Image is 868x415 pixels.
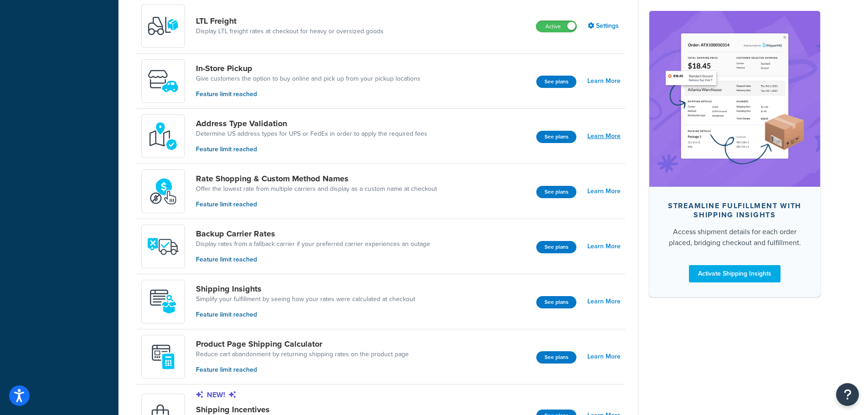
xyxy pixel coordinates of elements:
button: See plans [536,186,576,198]
button: See plans [536,76,576,88]
img: y79ZsPf0fXUFUhFXDzUgf+ktZg5F2+ohG75+v3d2s1D9TjoU8PiyCIluIjV41seZevKCRuEjTPPOKHJsQcmKCXGdfprl3L4q7... [147,10,179,42]
img: icon-duo-feat-backup-carrier-4420b188.png [147,231,179,262]
div: Access shipment details for each order placed, bridging checkout and fulfillment. [664,226,806,248]
p: New! [196,390,479,400]
a: Product Page Shipping Calculator [196,339,409,349]
label: Active [536,21,576,32]
a: Give customers the option to buy online and pick up from your pickup locations [196,74,421,83]
a: Offer the lowest rate from multiple carriers and display as a custom name at checkout [196,184,437,194]
a: Reduce cart abandonment by returning shipping rates on the product page [196,350,409,359]
img: feature-image-si-e24932ea9b9fcd0ff835db86be1ff8d589347e8876e1638d903ea230a36726be.png [663,25,806,173]
button: See plans [536,351,576,364]
button: See plans [536,131,576,143]
p: Feature limit reached [196,144,427,154]
a: Determine US address types for UPS or FedEx in order to apply the required fees [196,129,427,138]
a: In-Store Pickup [196,63,421,73]
a: Learn More [587,240,621,253]
p: Feature limit reached [196,200,437,210]
button: See plans [536,241,576,253]
a: Rate Shopping & Custom Method Names [196,174,437,184]
img: wfgcfpwTIucLEAAAAASUVORK5CYII= [147,65,179,97]
a: Display rates from a fallback carrier if your preferred carrier experiences an outage [196,240,430,249]
a: Learn More [587,295,621,308]
a: Learn More [587,130,621,143]
img: icon-duo-feat-rate-shopping-ecdd8bed.png [147,175,179,207]
p: Feature limit reached [196,89,421,99]
button: Open Resource Center [836,383,859,406]
p: Feature limit reached [196,365,409,375]
a: LTL Freight [196,16,384,26]
a: Learn More [587,350,621,363]
a: Display LTL freight rates at checkout for heavy or oversized goods [196,27,384,36]
div: Streamline Fulfillment with Shipping Insights [664,201,806,220]
a: New!Shipping Incentives [196,390,479,415]
p: Feature limit reached [196,255,430,265]
a: Activate Shipping Insights [689,265,781,282]
img: kIG8fy0lQAAAABJRU5ErkJggg== [147,120,179,152]
p: Feature limit reached [196,310,415,320]
a: Backup Carrier Rates [196,229,430,239]
button: See plans [536,296,576,308]
a: Shipping Insights [196,284,415,294]
a: Simplify your fulfillment by seeing how your rates were calculated at checkout [196,295,415,304]
img: +D8d0cXZM7VpdAAAAAElFTkSuQmCC [147,341,179,373]
a: Learn More [587,75,621,87]
a: Settings [588,20,621,32]
a: Address Type Validation [196,118,427,128]
a: Learn More [587,185,621,198]
img: Acw9rhKYsOEjAAAAAElFTkSuQmCC [147,286,179,318]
